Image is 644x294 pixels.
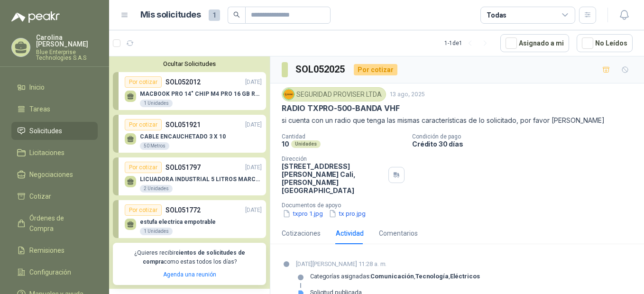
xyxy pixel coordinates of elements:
span: Inicio [29,82,45,92]
p: [DATE] [245,163,262,172]
div: Por cotizar [125,119,162,130]
span: Solicitudes [29,126,62,136]
div: Por cotizar [125,76,162,88]
a: Inicio [11,78,98,96]
button: tx pro.jpg [328,209,367,219]
b: cientos de solicitudes de compra [143,249,245,265]
p: SOL051772 [166,205,201,215]
p: Categorías asignadas: , , [310,273,479,280]
p: Documentos de apoyo [282,202,640,209]
div: Por cotizar [125,162,162,173]
a: Por cotizarSOL051772[DATE] estufa electrica empotrable1 Unidades [113,200,266,238]
p: 10 [282,140,289,148]
p: LICUADORA INDUSTRIAL 5 LITROS MARCA NINJA [140,176,262,183]
a: Cotizar [11,187,98,205]
div: Por cotizar [354,64,397,75]
p: RADIO TXPRO-500-BANDA VHF [282,103,400,113]
p: SOL052012 [166,77,201,87]
div: Todas [487,10,506,20]
button: Ocultar Solicitudes [113,60,266,67]
span: Cotizar [29,191,51,202]
p: [STREET_ADDRESS][PERSON_NAME] Cali , [PERSON_NAME][GEOGRAPHIC_DATA] [282,162,385,194]
button: txpro 1.jpg [282,209,324,219]
h1: Mis solicitudes [140,8,201,22]
a: Negociaciones [11,165,98,184]
p: Crédito 30 días [412,140,640,148]
div: Comentarios [379,228,418,239]
a: Por cotizarSOL052012[DATE] MACBOOK PRO 14" CHIP M4 PRO 16 GB RAM 1TB1 Unidades [113,72,266,110]
p: Blue Enterprise Technologies S.A.S [36,49,98,61]
p: 13 ago, 2025 [390,90,425,99]
p: SOL051797 [166,162,201,173]
a: Por cotizarSOL051797[DATE] LICUADORA INDUSTRIAL 5 LITROS MARCA NINJA2 Unidades [113,157,266,195]
span: search [233,11,240,18]
p: MACBOOK PRO 14" CHIP M4 PRO 16 GB RAM 1TB [140,91,262,97]
a: Tareas [11,100,98,118]
div: 1 - 1 de 1 [444,36,493,51]
p: CABLE ENCAUCHETADO 3 X 10 [140,133,226,140]
div: SEGURIDAD PROVISER LTDA [282,87,386,101]
span: Licitaciones [29,147,64,158]
div: 1 Unidades [140,100,173,107]
p: [DATE] [245,206,262,215]
img: Company Logo [284,89,294,100]
span: Órdenes de Compra [29,213,89,234]
div: Actividad [336,228,364,239]
p: Cantidad [282,133,405,140]
div: 2 Unidades [140,185,173,193]
span: Tareas [29,104,50,114]
img: Logo peakr [11,11,60,23]
p: ¿Quieres recibir como estas todos los días? [119,248,260,266]
span: Negociaciones [29,169,73,180]
a: Solicitudes [11,122,98,140]
span: Configuración [29,267,71,277]
p: Dirección [282,156,385,162]
strong: Eléctricos [450,273,480,280]
p: [DATE] [245,120,262,129]
button: Asignado a mi [500,34,569,52]
span: 1 [209,9,220,21]
p: [DATE][PERSON_NAME] 11:28 a. m. [296,259,479,269]
div: Cotizaciones [282,228,321,239]
h3: SOL052025 [295,62,346,77]
button: No Leídos [577,34,633,52]
p: Condición de pago [412,133,640,140]
p: si cuenta con un radio que tenga las mismas características de lo solicitado, por favor [PERSON_N... [282,115,633,126]
a: Agenda una reunión [163,271,216,278]
a: Por cotizarSOL051921[DATE] CABLE ENCAUCHETADO 3 X 1050 Metros [113,115,266,153]
strong: Tecnología [415,273,449,280]
p: SOL051921 [166,119,201,130]
a: Remisiones [11,241,98,259]
a: Configuración [11,263,98,281]
p: estufa electrica empotrable [140,219,216,225]
div: Por cotizar [125,204,162,216]
p: Carolina [PERSON_NAME] [36,34,98,47]
div: 50 Metros [140,142,169,150]
div: Ocultar SolicitudesPor cotizarSOL052012[DATE] MACBOOK PRO 14" CHIP M4 PRO 16 GB RAM 1TB1 Unidades... [109,56,270,289]
strong: Comunicación [370,273,414,280]
div: 1 Unidades [140,228,173,235]
a: Órdenes de Compra [11,209,98,238]
span: Remisiones [29,245,64,256]
div: Unidades [291,140,321,148]
a: Licitaciones [11,144,98,162]
p: [DATE] [245,78,262,87]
